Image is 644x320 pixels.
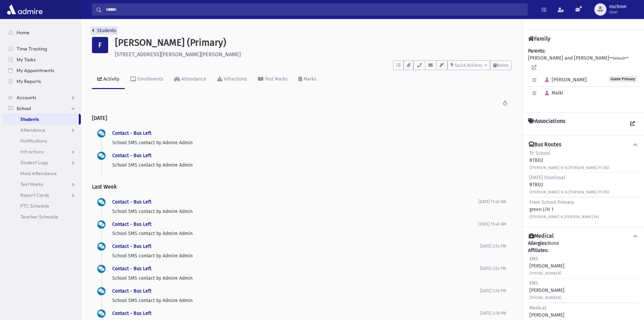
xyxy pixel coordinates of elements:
div: [PERSON_NAME] and [PERSON_NAME] [528,47,639,107]
span: My Tasks [17,57,35,63]
h6: [STREET_ADDRESS][PERSON_NAME][PERSON_NAME] [115,51,511,58]
p: School SMS contact by Admire Admin [112,252,480,259]
a: Teacher Schedule [3,211,81,222]
b: Parents: [528,48,545,54]
a: Marks [293,70,322,89]
span: Student Logs [20,159,48,166]
p: School SMS contact by Admire Admin [112,297,480,304]
a: Activity [92,70,125,89]
span: [PERSON_NAME] [542,77,587,83]
small: ([PERSON_NAME] St & [PERSON_NAME] Pl (N)) [529,190,610,194]
a: Contact - Bus Left [112,288,151,294]
div: F [92,37,108,53]
span: Malki [542,90,563,96]
a: Students [92,28,116,34]
b: Allergies: [528,240,548,246]
span: Meal Attendance [20,170,57,176]
span: Report Cards [20,192,49,198]
a: Meal Attendance [3,168,81,179]
span: EMS [529,256,538,262]
span: Home [17,29,29,36]
h4: Family [528,36,550,42]
span: PTC Schedule [20,203,49,209]
span: Notes [497,63,508,68]
div: BTBD2 [529,150,610,171]
a: Contact - Bus Left [112,266,151,272]
a: My Appointments [3,65,81,76]
p: School SMS contact by Admire Admin [112,139,506,146]
a: Accounts [3,92,81,103]
div: Attendance [180,76,206,82]
span: [DATE] 2:54 PM [480,266,506,271]
a: Attendance [3,125,81,135]
a: Infractions [212,70,253,89]
b: Affiliates: [528,248,548,253]
span: Grade Primary [609,76,637,82]
a: Contact - Bus Left [112,243,151,249]
a: Test Marks [3,179,81,190]
span: Notifications [20,138,47,144]
div: BTBD2 [529,174,610,195]
span: [DATE] 2:56 PM [480,311,506,316]
small: [PHONE_NUMBER] [529,296,562,300]
a: Contact - Bus Left [112,311,151,316]
span: From School Primary [529,199,574,205]
button: Bus Routes [528,141,639,148]
a: Student Logs [3,157,81,168]
h4: Associations [528,118,565,130]
a: My Tasks [3,54,81,65]
a: Contact - Bus Left [112,221,151,227]
span: Medical [529,305,546,311]
a: Home [3,27,81,38]
div: Activity [102,76,119,82]
span: Infractions [20,149,44,155]
a: Report Cards [3,190,81,200]
h4: Bus Routes [529,141,561,148]
span: Accounts [17,94,36,101]
a: School [3,103,81,114]
input: Search [102,3,527,16]
div: green J/H 1 [529,199,599,220]
span: [DATE] 11:40 AM [478,199,506,204]
span: Students [20,116,39,122]
span: [DATE] 2:56 PM [480,289,506,293]
a: Test Marks [253,70,293,89]
span: To School [529,150,550,156]
div: [PERSON_NAME] [529,280,565,301]
a: Contact - Bus Left [112,199,151,205]
div: Infractions [222,76,247,82]
span: My Appointments [17,67,54,73]
p: School SMS contact by Admire Admin [112,162,506,169]
a: Students [3,114,79,125]
button: Notes [490,60,511,70]
div: Marks [302,76,316,82]
h1: [PERSON_NAME] (Primary) [115,37,511,48]
a: Attendance [169,70,212,89]
span: EMS [529,280,538,286]
p: School SMS contact by Admire Admin [112,208,478,215]
h2: Last Week [92,178,511,195]
a: View all Associations [626,118,639,130]
span: Time Tracking [17,46,47,52]
a: Enrollments [125,70,169,89]
span: nschron [609,4,626,9]
span: Attendance [20,127,45,133]
span: School [17,105,31,111]
img: AdmirePro [5,3,44,16]
a: PTC Schedule [3,200,81,211]
h2: [DATE] [92,109,511,127]
span: [DATE] Dismissal [529,175,565,180]
span: [DATE] 11:40 AM [478,222,506,227]
div: [PERSON_NAME] [529,255,565,277]
a: My Reports [3,76,81,87]
div: Enrollments [136,76,163,82]
a: Contact - Bus Left [112,153,151,158]
h4: Medical [529,233,554,240]
a: Notifications [3,135,81,146]
div: Test Marks [263,76,288,82]
span: [DATE] 2:54 PM [480,244,506,249]
small: ([PERSON_NAME] St & [PERSON_NAME] Pl (N)) [529,166,610,170]
a: Contact - Bus Left [112,130,151,136]
small: ([PERSON_NAME] & [PERSON_NAME] Dr) [529,215,599,219]
nav: breadcrumb [92,27,116,37]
